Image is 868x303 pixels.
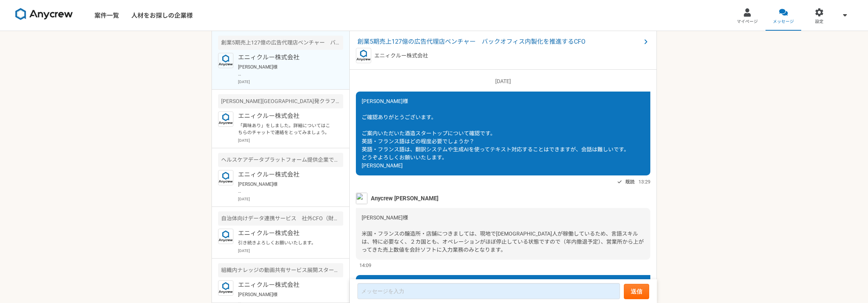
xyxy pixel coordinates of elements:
[238,122,333,136] p: 「興味あり」をしました。詳細についてはこちらのチャットで連絡をとってみましょう。
[356,48,371,63] img: logo_text_blue_01.png
[238,280,333,290] p: エニィクルー株式会社
[238,239,333,246] p: 引き続きよろしくお願いいたします。
[357,37,641,46] span: 創業5期売上127億の広告代理店ベンチャー バックオフィス内製化を推進するCFO
[238,170,333,179] p: エニィクルー株式会社
[238,229,333,238] p: エニィクルー株式会社
[362,98,629,169] span: [PERSON_NAME]様 ご確認ありがとうございます。 ご案内いただいた酒造スタートップについて確認です。 英語・フランス語はどの程度必要でしょうか？ 英語・フランス語は、翻訳システムや生成...
[238,248,343,254] p: [DATE]
[238,181,333,195] p: [PERSON_NAME]様 いつも大変お世話になっております。 ご確認ありがとうございます。 引き続きどうぞよろしくお願いいたします。 [PERSON_NAME]
[218,53,233,68] img: logo_text_blue_01.png
[737,19,758,25] span: マイページ
[356,77,650,85] p: [DATE]
[624,284,649,299] button: 送信
[15,8,73,20] img: 8DqYSo04kwAAAAASUVORK5CYII=
[218,211,343,226] div: 自治体向けデータ連携サービス 社外CFO（財務、資金調達）経験者を募集
[218,280,233,296] img: logo_text_blue_01.png
[238,53,333,62] p: エニィクルー株式会社
[359,262,371,269] span: 14:09
[218,153,343,167] div: ヘルスケアデータプラットフォーム提供企業での経営管理業務
[218,263,343,277] div: 組織内ナレッジの動画共有サービス展開スタートアップ CFO
[374,52,428,60] p: エニィクルー株式会社
[238,79,343,85] p: [DATE]
[238,138,343,143] p: [DATE]
[218,170,233,185] img: logo_text_blue_01.png
[371,194,438,203] span: Anycrew [PERSON_NAME]
[362,215,644,253] span: [PERSON_NAME]様 米国・フランスの醸造所・店舗につきましては、現地で[DEMOGRAPHIC_DATA]人が稼働しているため、言語スキルは、特に必要なく、２カ国とも、オペレーションが...
[218,36,343,50] div: 創業5期売上127億の広告代理店ベンチャー バックオフィス内製化を推進するCFO
[356,193,367,204] img: %E3%83%95%E3%82%9A%E3%83%AD%E3%83%95%E3%82%A3%E3%83%BC%E3%83%AB%E7%94%BB%E5%83%8F%E3%81%AE%E3%82%...
[238,64,333,77] p: [PERSON_NAME]様 それぞれ、ご状況をご説明させていただきます。 広告代理店ベンチャーにつきましては、先日お伝えしました最終選考を終えている人材に決まったとのことで、クローズとなりまし...
[815,19,823,25] span: 設定
[218,111,233,127] img: logo_text_blue_01.png
[218,94,343,108] div: [PERSON_NAME][GEOGRAPHIC_DATA]発クラフトビールを手がけるベンチャー 財務戦略
[238,196,343,202] p: [DATE]
[625,177,635,187] span: 既読
[218,229,233,244] img: logo_text_blue_01.png
[638,178,650,185] span: 13:29
[773,19,794,25] span: メッセージ
[238,111,333,121] p: エニィクルー株式会社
